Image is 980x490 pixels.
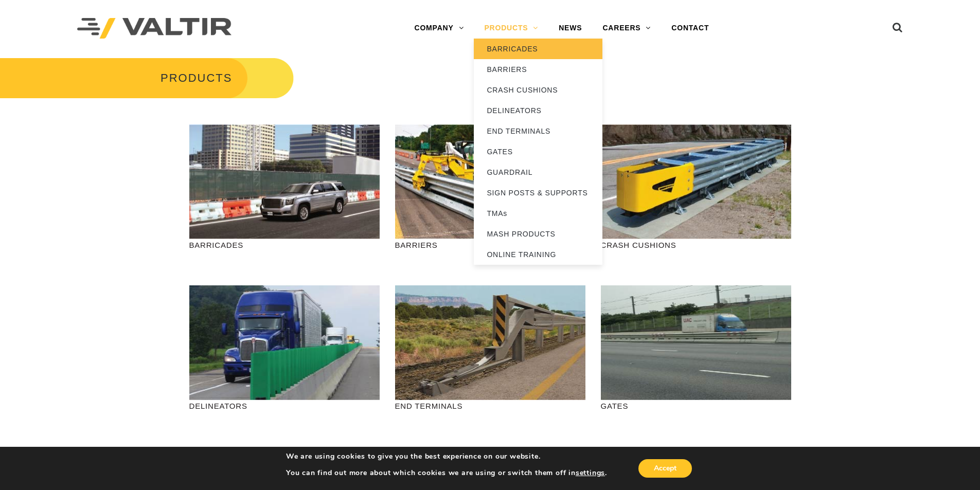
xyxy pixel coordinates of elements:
a: END TERMINALS [474,121,602,141]
a: NEWS [548,18,592,39]
img: Valtir [77,18,231,39]
a: MASH PRODUCTS [474,224,602,244]
a: GUARDRAIL [474,162,602,183]
p: DELINEATORS [189,400,380,412]
a: GATES [474,141,602,162]
a: PRODUCTS [474,18,548,39]
a: TMAs [474,203,602,224]
p: BARRICADES [189,239,380,251]
p: BARRIERS [395,239,585,251]
a: DELINEATORS [474,100,602,121]
button: settings [576,468,605,478]
a: CRASH CUSHIONS [474,80,602,100]
a: ONLINE TRAINING [474,244,602,265]
p: We are using cookies to give you the best experience on our website. [286,452,607,461]
a: BARRICADES [474,39,602,59]
a: COMPANY [404,18,474,39]
p: You can find out more about which cookies we are using or switch them off in . [286,468,607,478]
a: CONTACT [661,18,719,39]
a: CAREERS [592,18,661,39]
button: Accept [638,459,692,478]
p: GATES [601,400,791,412]
a: BARRIERS [474,59,602,80]
p: CRASH CUSHIONS [601,239,791,251]
a: SIGN POSTS & SUPPORTS [474,183,602,203]
p: END TERMINALS [395,400,585,412]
